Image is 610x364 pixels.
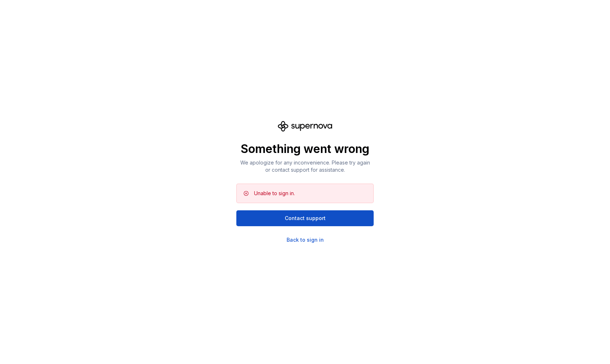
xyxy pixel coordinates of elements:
a: Back to sign in [287,236,324,244]
button: Contact support [236,210,374,226]
p: We apologize for any inconvenience. Please try again or contact support for assistance. [236,159,374,174]
div: Unable to sign in. [254,190,295,197]
p: Something went wrong [236,142,374,156]
span: Contact support [285,215,326,222]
